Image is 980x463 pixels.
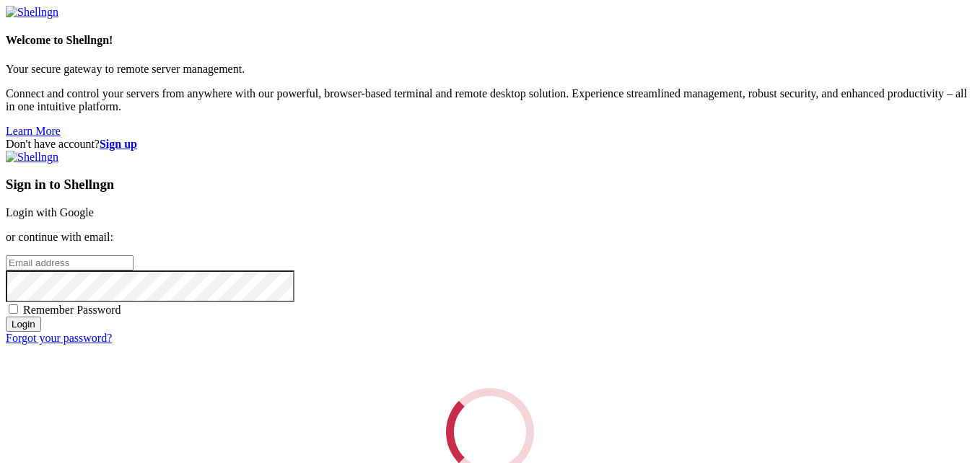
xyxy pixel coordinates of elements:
[9,304,18,314] input: Remember Password
[23,304,121,316] span: Remember Password
[6,206,94,219] a: Login with Google
[6,177,974,193] h3: Sign in to Shellngn
[6,138,974,151] div: Don't have account?
[6,231,974,244] p: or continue with email:
[6,151,58,164] img: Shellngn
[6,34,974,47] h4: Welcome to Shellngn!
[6,255,134,270] input: Email address
[6,125,61,137] a: Learn More
[100,138,137,150] a: Sign up
[6,317,41,332] input: Login
[6,87,974,113] p: Connect and control your servers from anywhere with our powerful, browser-based terminal and remo...
[6,332,112,344] a: Forgot your password?
[6,6,58,19] img: Shellngn
[6,63,974,76] p: Your secure gateway to remote server management.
